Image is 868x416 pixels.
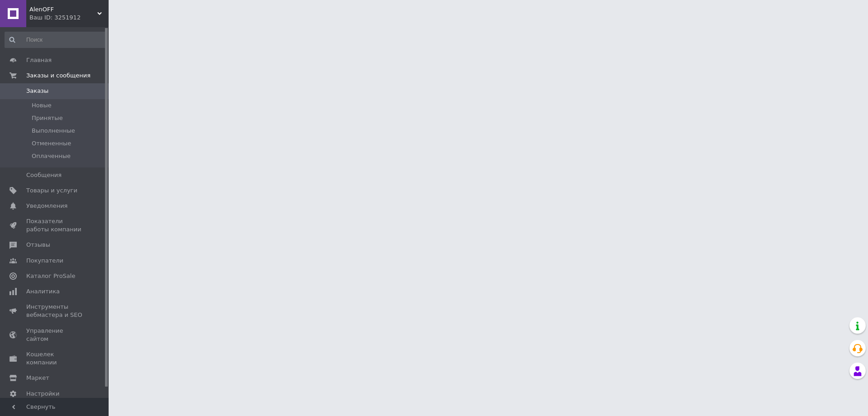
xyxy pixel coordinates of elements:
[26,72,91,80] span: Заказы и сообщения
[32,101,52,110] span: Новые
[26,287,60,296] span: Аналитика
[26,217,84,234] span: Показатели работы компании
[5,32,107,48] input: Поиск
[32,139,71,148] span: Отмененные
[29,5,97,14] span: AlenOFF
[26,87,48,95] span: Заказы
[26,202,67,210] span: Уведомления
[26,171,62,179] span: Сообщения
[26,327,84,343] span: Управление сайтом
[26,241,50,249] span: Отзывы
[32,114,63,122] span: Принятые
[26,56,52,64] span: Главная
[26,350,84,367] span: Кошелек компании
[26,257,63,265] span: Покупатели
[26,390,59,398] span: Настройки
[32,127,75,135] span: Выполненные
[32,152,71,160] span: Оплаченные
[26,374,49,382] span: Маркет
[26,186,77,195] span: Товары и услуги
[26,272,75,280] span: Каталог ProSale
[26,303,84,319] span: Инструменты вебмастера и SEO
[29,14,109,22] div: Ваш ID: 3251912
